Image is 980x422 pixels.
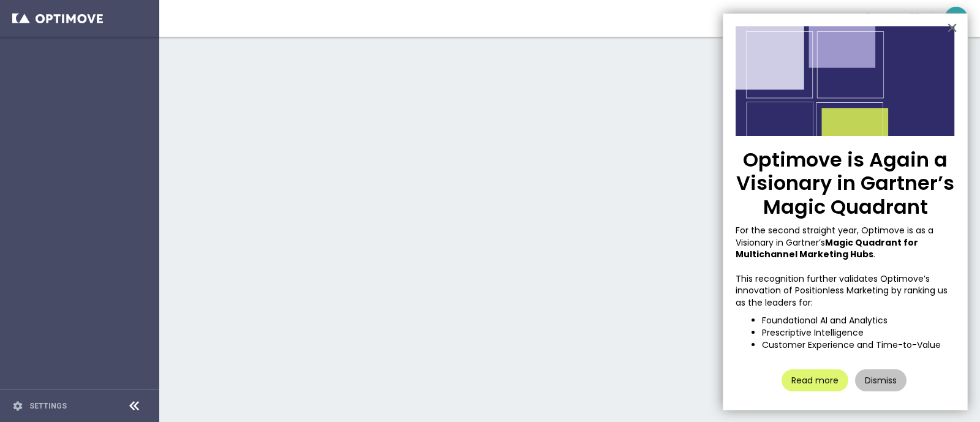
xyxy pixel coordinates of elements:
span: school [812,12,826,25]
div: OU [944,7,968,30]
button: Close [946,18,958,37]
button: Dismiss [855,369,907,391]
span: For the second straight year, Optimove is as a Visionary in Gartner’s [736,224,936,249]
a: Settings [29,402,67,410]
strong: Magic Quadrant for Multichannel Marketing Hubs [736,236,920,261]
i: settings [12,401,23,412]
span: . [873,248,875,260]
button: Read more [782,369,848,391]
p: Optimove is Again a Visionary in Gartner’s Magic Quadrant [736,148,955,219]
li: Prescriptive Intelligence [762,327,955,339]
li: Customer Experience and Time-to-Value [762,339,955,352]
li: Foundational AI and Analytics [762,315,955,327]
p: This recognition further validates Optimove’s innovation of Positionless Marketing by ranking us ... [736,273,955,309]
